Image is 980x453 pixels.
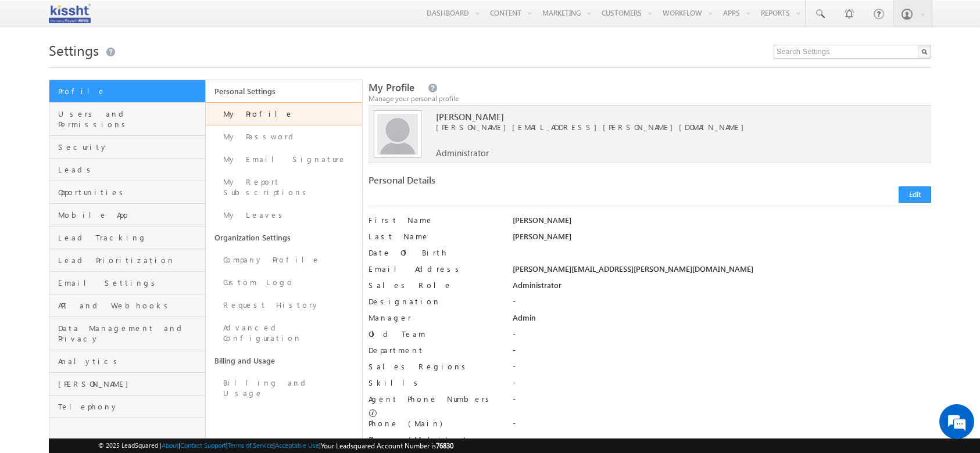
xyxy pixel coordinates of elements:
[58,109,202,130] span: Users and Permissions
[49,80,205,103] a: Profile
[369,329,498,339] label: Old Team
[436,441,453,450] span: 76830
[513,345,931,361] div: -
[513,361,931,378] div: -
[180,441,226,449] a: Contact Support
[369,434,466,445] label: Phone (Mobile)
[49,227,205,249] a: Lead Tracking
[206,294,362,317] a: Request History
[899,186,931,203] button: Edit
[98,440,453,451] span: © 2025 LeadSquared | | | | |
[58,187,202,197] span: Opportunities
[49,159,205,181] a: Leads
[206,271,362,294] a: Custom Logo
[369,81,414,94] span: My Profile
[228,441,273,449] a: Terms of Service
[513,312,931,329] div: Admin
[513,329,931,345] div: -
[49,3,91,23] img: Custom Logo
[369,312,498,323] label: Manager
[513,231,931,247] div: [PERSON_NAME]
[58,356,202,366] span: Analytics
[58,164,202,175] span: Leads
[49,249,205,272] a: Lead Prioritization
[49,294,205,317] a: API and Webhooks
[206,372,362,405] a: Billing and Usage
[49,396,205,418] a: Telephony
[49,41,99,59] span: Settings
[321,441,453,450] span: Your Leadsquared Account Number is
[49,350,205,373] a: Analytics
[436,148,489,158] span: Administrator
[369,215,498,225] label: First Name
[436,122,886,132] span: [PERSON_NAME][EMAIL_ADDRESS][PERSON_NAME][DOMAIN_NAME]
[369,361,498,372] label: Sales Regions
[49,317,205,350] a: Data Management and Privacy
[513,264,931,280] div: [PERSON_NAME][EMAIL_ADDRESS][PERSON_NAME][DOMAIN_NAME]
[369,418,498,429] label: Phone (Main)
[58,278,202,288] span: Email Settings
[58,232,202,243] span: Lead Tracking
[513,215,931,231] div: [PERSON_NAME]
[58,210,202,220] span: Mobile App
[774,45,931,59] input: Search Settings
[369,345,498,355] label: Department
[275,441,319,449] a: Acceptable Use
[369,247,498,258] label: Date Of Birth
[513,434,931,451] div: -
[49,272,205,294] a: Email Settings
[513,418,931,434] div: -
[369,280,498,290] label: Sales Role
[513,394,931,410] div: -
[369,296,498,307] label: Designation
[206,249,362,271] a: Company Profile
[58,323,202,344] span: Data Management and Privacy
[369,231,498,242] label: Last Name
[58,300,202,311] span: API and Webhooks
[58,86,202,96] span: Profile
[58,142,202,152] span: Security
[162,441,178,449] a: About
[49,204,205,227] a: Mobile App
[206,317,362,350] a: Advanced Configuration
[369,175,642,191] div: Personal Details
[513,378,931,394] div: -
[206,125,362,148] a: My Password
[513,296,931,312] div: -
[49,103,205,136] a: Users and Permissions
[49,136,205,159] a: Security
[206,80,362,102] a: Personal Settings
[206,148,362,171] a: My Email Signature
[49,181,205,204] a: Opportunities
[369,378,498,388] label: Skills
[513,280,931,296] div: Administrator
[369,394,493,404] label: Agent Phone Numbers
[206,350,362,372] a: Billing and Usage
[369,94,931,104] div: Manage your personal profile
[49,373,205,396] a: [PERSON_NAME]
[206,227,362,249] a: Organization Settings
[206,204,362,227] a: My Leaves
[436,112,886,122] span: [PERSON_NAME]
[206,102,362,125] a: My Profile
[58,379,202,389] span: [PERSON_NAME]
[369,264,498,274] label: Email Address
[58,255,202,265] span: Lead Prioritization
[58,401,202,412] span: Telephony
[206,171,362,204] a: My Report Subscriptions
